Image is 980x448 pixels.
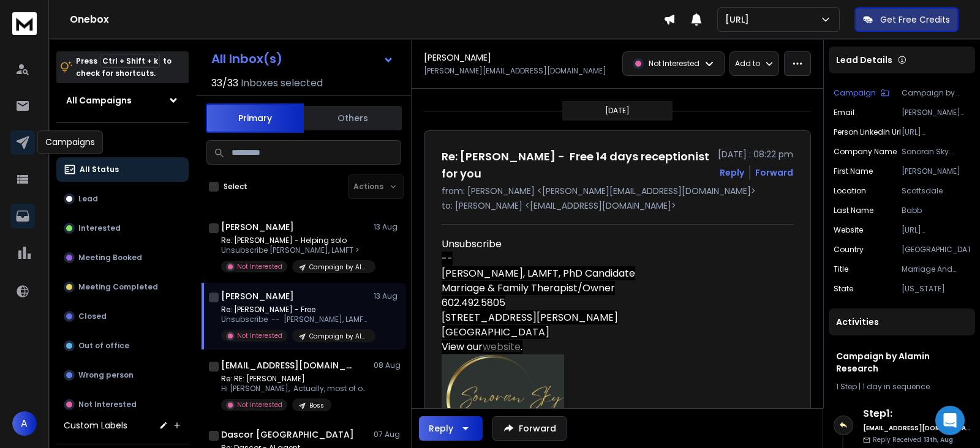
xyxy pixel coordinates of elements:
h1: [PERSON_NAME] [221,221,294,233]
p: Campaign by Alamin Research [902,88,970,98]
button: Reply [419,416,483,441]
p: Lead [78,194,98,204]
p: Babb [902,206,970,215]
div: Forward [755,166,793,179]
p: Scottsdale [902,186,970,196]
p: Unsubscribe [PERSON_NAME], LAMFT > [221,245,368,255]
p: Not Interested [237,262,282,271]
p: 08 Aug [374,360,401,370]
p: Boss [309,401,324,410]
button: A [12,411,37,436]
p: country [834,245,864,255]
button: All Inbox(s) [202,47,404,71]
div: Campaigns [37,130,103,154]
h1: All Campaigns [66,94,132,106]
h6: Step 1 : [863,406,970,421]
p: [URL][DOMAIN_NAME] [902,225,970,235]
button: Meeting Completed [56,275,189,299]
p: [DATE] : 08:22 pm [718,148,793,160]
p: Not Interested [78,400,137,409]
h1: [PERSON_NAME] [424,51,491,64]
p: [PERSON_NAME] [902,166,970,176]
button: Wrong person [56,363,189,387]
h3: Inboxes selected [241,76,323,91]
p: 13 Aug [374,222,401,232]
img: logo [12,12,37,35]
img: AIorK4yMIQpLTauUX09xppLoXcVNuRk2qrLlSmf29-NfVClfPwF15JycSQNUfCrA7w5qOG5aY0ZKXecZqT6p [442,354,564,444]
p: title [834,264,848,274]
button: All Campaigns [56,88,189,113]
p: Re: [PERSON_NAME] - Free [221,305,368,315]
span: 13th, Aug [924,435,953,444]
span: [STREET_ADDRESS][PERSON_NAME] [442,310,618,324]
h1: Re: [PERSON_NAME] - Free 14 days receptionist for you [442,148,710,182]
div: | [836,382,968,392]
p: [PERSON_NAME][EMAIL_ADDRESS][DOMAIN_NAME] [424,66,606,76]
p: Campaign [834,88,876,98]
h1: [PERSON_NAME] [221,290,294,302]
p: [DATE] [605,106,630,116]
button: All Status [56,157,189,182]
p: Sonoran Sky [MEDICAL_DATA] [902,147,970,157]
p: Unsubscribe -- [PERSON_NAME], LAMFT, PhD Candidate Marriage [221,315,368,324]
p: 07 Aug [374,430,401,439]
p: Meeting Booked [78,253,142,263]
p: location [834,186,866,196]
p: First Name [834,166,873,176]
p: Get Free Credits [880,13,950,26]
button: Lead [56,187,189,211]
h3: Custom Labels [64,419,127,431]
p: [PERSON_NAME][EMAIL_ADDRESS][DOMAIN_NAME] [902,108,970,118]
button: Primary [206,103,304,133]
span: [PERSON_NAME], LAMFT, PhD Candidate [442,266,635,280]
p: website [834,225,863,235]
a: website [483,340,521,354]
p: [URL] [725,13,754,26]
h6: [EMAIL_ADDRESS][DOMAIN_NAME] [863,424,970,433]
p: person linkedin url [834,127,901,137]
span: [GEOGRAPHIC_DATA] [442,325,549,339]
button: Meeting Booked [56,245,189,270]
button: Not Interested [56,392,189,417]
p: Not Interested [649,59,699,69]
button: Closed [56,304,189,329]
div: Open Intercom Messenger [935,406,965,435]
p: [US_STATE] [902,284,970,294]
p: Add to [735,59,760,69]
p: Interested [78,223,121,233]
p: 13 Aug [374,291,401,301]
p: Out of office [78,341,129,351]
span: -- [442,252,453,266]
p: Campaign by Alamin Research [309,263,368,272]
p: Email [834,108,854,118]
span: 1 day in sequence [862,381,930,392]
p: Marriage And Family Therapist [902,264,970,274]
button: Others [304,105,402,132]
h1: Campaign by Alamin Research [836,350,968,375]
p: Not Interested [237,331,282,340]
button: Forward [492,416,567,441]
label: Select [224,182,247,192]
span: 33 / 33 [211,76,238,91]
h1: All Inbox(s) [211,53,282,65]
p: [URL][DOMAIN_NAME][PERSON_NAME] [902,127,970,137]
p: Hi [PERSON_NAME], Actually, most of our [221,384,368,394]
h1: Dascor [GEOGRAPHIC_DATA] [221,428,354,441]
button: Interested [56,216,189,241]
p: Company Name [834,147,897,157]
p: All Status [80,165,119,174]
span: 1 Step [836,381,857,392]
p: Not Interested [237,400,282,409]
p: [GEOGRAPHIC_DATA] [902,245,970,255]
span: View our . [442,340,522,354]
span: Marriage & Family Therapist/Owner [442,281,615,295]
h1: Onebox [70,12,663,27]
p: Campaign by Alamin Research [309,332,368,341]
span: Ctrl + Shift + k [100,54,160,68]
p: state [834,284,853,294]
button: Get Free Credits [854,7,959,32]
h3: Filters [56,133,189,150]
